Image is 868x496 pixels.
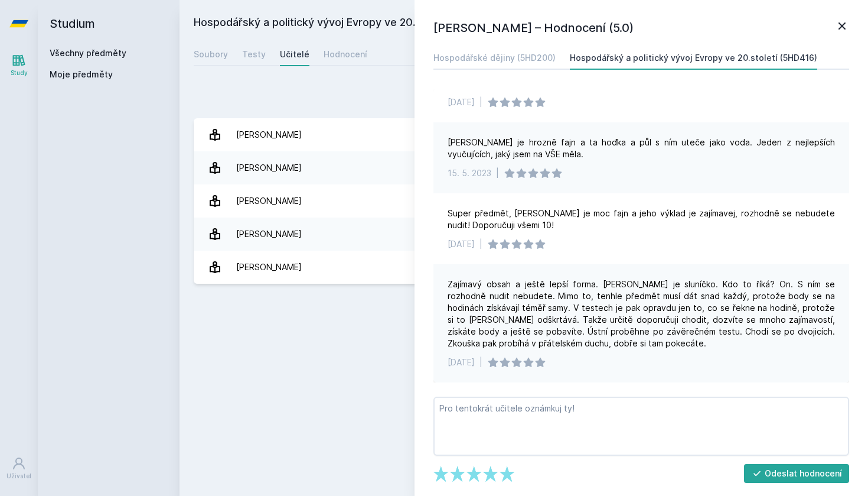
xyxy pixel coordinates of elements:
div: [PERSON_NAME] [236,255,302,279]
a: Soubory [194,43,228,66]
a: Všechny předměty [50,48,126,58]
div: Uživatel [6,472,31,481]
span: Moje předměty [50,69,113,80]
a: Uživatel [2,450,35,487]
div: [DATE] [448,238,475,250]
a: Učitelé [280,43,309,66]
a: Testy [242,43,266,66]
div: Soubory [194,48,228,60]
div: | [496,167,499,179]
div: [PERSON_NAME] [236,123,302,147]
div: | [479,238,482,250]
div: [DATE] [448,96,475,108]
a: [PERSON_NAME] 2 hodnocení 4.5 [194,251,854,284]
a: [PERSON_NAME] 5 hodnocení 4.8 [194,184,854,218]
div: [PERSON_NAME] [236,222,302,246]
div: Testy [242,48,266,60]
a: [PERSON_NAME] 1 hodnocení 5.0 [194,218,854,251]
div: 15. 5. 2023 [448,167,491,179]
div: [PERSON_NAME] je hrozně fajn a ta hoďka a půl s ním uteče jako voda. Jeden z nejlepších vyučující... [448,137,835,160]
div: [PERSON_NAME] [236,189,302,213]
a: [PERSON_NAME] 4 hodnocení 5.0 [194,118,854,151]
div: | [479,96,482,108]
div: [PERSON_NAME] [236,156,302,180]
div: Zajímavý obsah a ještě lepší forma. [PERSON_NAME] je sluníčko. Kdo to říká? On. S ním se rozhodně... [448,278,835,349]
div: Učitelé [280,48,309,60]
h2: Hospodářský a politický vývoj Evropy ve 20.století (5HD416) [194,14,722,33]
a: Study [2,47,35,83]
a: [PERSON_NAME] 3 hodnocení 5.0 [194,151,854,184]
div: Super předmět, [PERSON_NAME] je moc fajn a jeho výklad je zajímavej, rozhodně se nebudete nudit! ... [448,208,835,231]
div: Study [11,69,28,77]
a: Hodnocení [324,43,367,66]
div: Hodnocení [324,48,367,60]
